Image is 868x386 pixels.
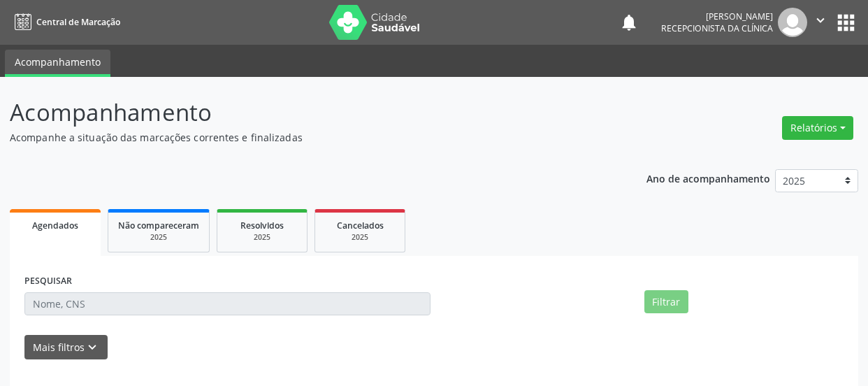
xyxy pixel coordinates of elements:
i: keyboard_arrow_down [85,340,100,355]
img: img [778,8,807,37]
span: Cancelados [337,220,384,231]
p: Ano de acompanhamento [646,169,770,187]
button: notifications [619,13,639,32]
span: Resolvidos [240,220,284,231]
div: 2025 [227,232,297,243]
div: [PERSON_NAME] [661,10,773,22]
span: Agendados [32,220,78,231]
div: 2025 [325,232,395,243]
a: Acompanhamento [5,50,110,77]
div: 2025 [118,232,199,243]
p: Acompanhe a situação das marcações correntes e finalizadas [10,130,604,145]
label: PESQUISAR [24,271,72,292]
button: Relatórios [782,116,853,140]
span: Recepcionista da clínica [661,22,773,34]
input: Nome, CNS [24,292,431,316]
button:  [807,8,834,37]
i:  [813,13,828,28]
p: Acompanhamento [10,95,604,130]
span: Central de Marcação [36,16,120,28]
button: Filtrar [644,290,688,314]
a: Central de Marcação [10,10,120,34]
button: Mais filtroskeyboard_arrow_down [24,335,108,359]
button: apps [834,10,858,35]
span: Não compareceram [118,220,199,231]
